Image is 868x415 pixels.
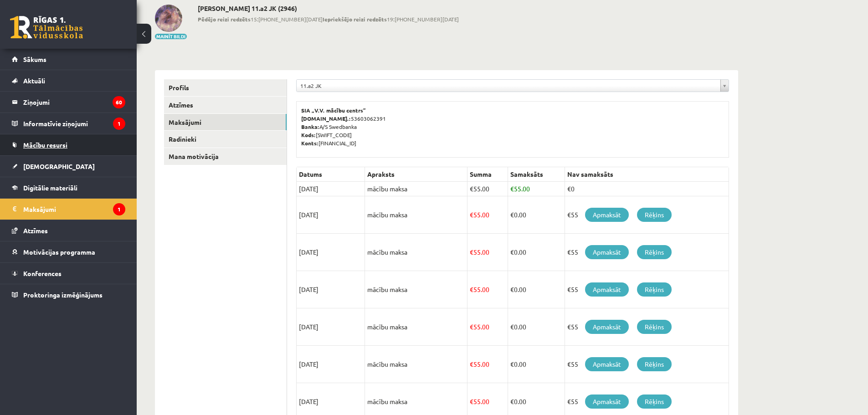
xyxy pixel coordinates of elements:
[164,97,287,113] a: Atzīmes
[637,320,672,334] a: Rēķins
[297,271,365,308] td: [DATE]
[297,234,365,271] td: [DATE]
[164,148,287,165] a: Mana motivācija
[565,196,729,234] td: €55
[470,397,473,405] span: €
[585,208,629,222] a: Apmaksāt
[12,220,125,241] a: Atzīmes
[297,182,365,196] td: [DATE]
[467,308,508,346] td: 55.00
[12,49,125,70] a: Sākums
[585,357,629,371] a: Apmaksāt
[508,308,565,346] td: 0.00
[164,79,287,96] a: Profils
[637,245,672,259] a: Rēķins
[510,210,514,219] span: €
[510,248,514,256] span: €
[12,241,125,262] a: Motivācijas programma
[10,16,83,39] a: Rīgas 1. Tālmācības vidusskola
[12,263,125,284] a: Konferences
[297,196,365,234] td: [DATE]
[12,177,125,198] a: Digitālie materiāli
[23,113,125,134] legend: Informatīvie ziņojumi
[12,92,125,113] a: Ziņojumi60
[164,114,287,131] a: Maksājumi
[300,80,717,92] span: 11.a2 JK
[565,271,729,308] td: €55
[297,80,729,92] a: 11.a2 JK
[297,308,365,346] td: [DATE]
[510,397,514,405] span: €
[510,323,514,331] span: €
[510,360,514,368] span: €
[467,167,508,182] th: Summa
[198,15,459,23] span: 15:[PHONE_NUMBER][DATE] 19:[PHONE_NUMBER][DATE]
[585,245,629,259] a: Apmaksāt
[508,196,565,234] td: 0.00
[508,346,565,383] td: 0.00
[508,167,565,182] th: Samaksāts
[23,162,95,170] span: [DEMOGRAPHIC_DATA]
[365,167,467,182] th: Apraksts
[365,234,467,271] td: mācību maksa
[365,196,467,234] td: mācību maksa
[585,320,629,334] a: Apmaksāt
[365,308,467,346] td: mācību maksa
[23,248,95,256] span: Motivācijas programma
[365,346,467,383] td: mācību maksa
[23,199,125,220] legend: Maksājumi
[12,70,125,91] a: Aktuāli
[467,182,508,196] td: 55.00
[12,156,125,177] a: [DEMOGRAPHIC_DATA]
[637,208,672,222] a: Rēķins
[467,346,508,383] td: 55.00
[301,107,366,114] b: SIA „V.V. mācību centrs”
[637,357,672,371] a: Rēķins
[565,167,729,182] th: Nav samaksāts
[155,34,187,39] button: Mainīt bildi
[467,234,508,271] td: 55.00
[23,291,103,299] span: Proktoringa izmēģinājums
[365,182,467,196] td: mācību maksa
[198,5,459,12] h2: [PERSON_NAME] 11.a2 JK (2946)
[23,92,125,113] legend: Ziņojumi
[12,134,125,155] a: Mācību resursi
[467,271,508,308] td: 55.00
[198,15,251,23] b: Pēdējo reizi redzēts
[565,234,729,271] td: €55
[301,115,351,122] b: [DOMAIN_NAME].:
[113,96,125,108] i: 60
[301,106,724,147] p: 53603062391 A/S Swedbanka [SWIFT_CODE] [FINANCIAL_ID]
[470,248,473,256] span: €
[508,182,565,196] td: 55.00
[23,77,45,85] span: Aktuāli
[301,131,316,138] b: Kods:
[470,210,473,219] span: €
[510,285,514,293] span: €
[510,184,514,193] span: €
[565,308,729,346] td: €55
[365,271,467,308] td: mācību maksa
[12,199,125,220] a: Maksājumi1
[23,226,48,235] span: Atzīmes
[470,184,473,193] span: €
[470,323,473,331] span: €
[565,346,729,383] td: €55
[297,167,365,182] th: Datums
[637,282,672,297] a: Rēķins
[585,395,629,409] a: Apmaksāt
[23,184,77,192] span: Digitālie materiāli
[23,141,67,149] span: Mācību resursi
[565,182,729,196] td: €0
[155,5,182,32] img: Megija Škapare
[12,284,125,305] a: Proktoringa izmēģinājums
[301,123,319,130] b: Banka:
[323,15,387,23] b: Iepriekšējo reizi redzēts
[23,269,62,277] span: Konferences
[470,360,473,368] span: €
[301,139,318,147] b: Konts:
[467,196,508,234] td: 55.00
[113,118,125,130] i: 1
[470,285,473,293] span: €
[12,113,125,134] a: Informatīvie ziņojumi1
